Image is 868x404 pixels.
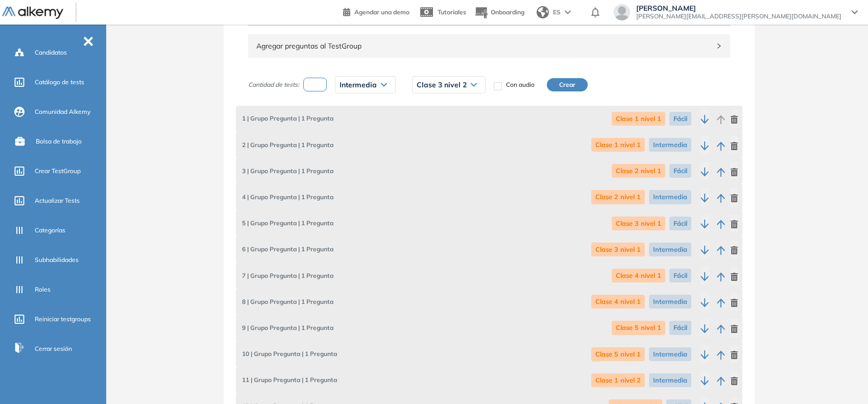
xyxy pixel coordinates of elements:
[248,34,730,58] div: Agregar preguntas al TestGroup
[565,10,571,14] img: arrow
[669,217,691,230] span: Fácil
[240,349,337,359] span: 1 Pregunta
[35,285,51,294] span: Roles
[35,255,79,265] span: Subhabilidades
[636,12,841,20] span: [PERSON_NAME][EMAIL_ADDRESS][PERSON_NAME][DOMAIN_NAME]
[669,269,691,282] span: Fácil
[35,196,80,205] span: Actualizar Tests
[612,164,665,178] span: Clase 2 nivel 1
[591,295,645,308] span: Clase 4 nivel 1
[649,295,691,308] span: Intermedia
[553,8,561,17] span: ES
[240,167,333,176] span: 1 Pregunta
[649,373,691,387] span: Intermedia
[256,40,710,52] span: Agregar preguntas al TestGroup
[612,112,665,126] span: Clase 1 nivel 1
[591,347,645,361] span: Clase 5 nivel 1
[491,8,524,16] span: Onboarding
[636,4,841,12] span: [PERSON_NAME]
[240,297,333,306] span: 1 Pregunta
[612,217,665,230] span: Clase 3 nivel 1
[537,6,549,18] img: world
[591,373,645,387] span: Clase 1 nivel 2
[612,321,665,335] span: Clase 5 nivel 1
[35,78,84,87] span: Catálogo de tests
[669,112,691,126] span: Fácil
[417,81,467,89] span: Clase 3 nivel 2
[547,78,588,91] button: Crear
[35,107,90,116] span: Comunidad Alkemy
[649,138,691,152] span: Intermedia
[36,137,82,146] span: Bolsa de trabajo
[591,243,645,256] span: Clase 3 nivel 1
[506,80,535,89] span: Con audio
[474,2,524,23] button: Onboarding
[716,43,722,49] span: right
[354,8,409,16] span: Agendar una demo
[240,114,333,123] span: 1 Pregunta
[343,5,409,17] a: Agendar una demo
[240,375,337,385] span: 1 Pregunta
[649,243,691,256] span: Intermedia
[35,344,72,353] span: Cerrar sesión
[240,271,333,280] span: 1 Pregunta
[649,190,691,204] span: Intermedia
[669,321,691,335] span: Fácil
[438,8,466,16] span: Tutoriales
[35,226,65,235] span: Categorías
[240,193,333,202] span: 1 Pregunta
[35,315,91,324] span: Reiniciar testgroups
[240,219,333,228] span: 1 Pregunta
[649,347,691,361] span: Intermedia
[35,167,81,176] span: Crear TestGroup
[340,81,377,89] span: Intermedia
[612,269,665,282] span: Clase 4 nivel 1
[248,80,299,89] span: Cantidad de tests:
[591,138,645,152] span: Clase 1 nivel 1
[2,7,63,19] img: Logo
[240,140,333,150] span: 1 Pregunta
[240,245,333,254] span: 1 Pregunta
[591,190,645,204] span: Clase 2 nivel 1
[35,48,67,57] span: Candidatos
[240,323,333,332] span: 1 Pregunta
[669,164,691,178] span: Fácil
